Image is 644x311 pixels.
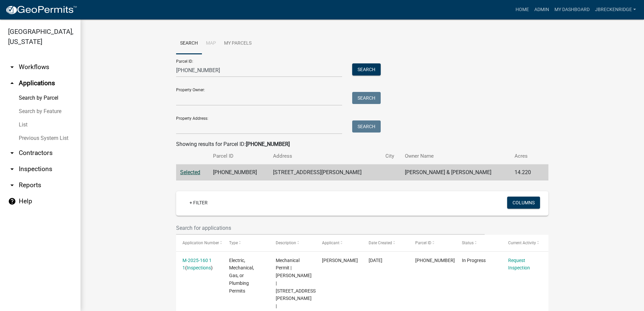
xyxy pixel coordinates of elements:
[409,235,455,251] datatable-header-cell: Parcel ID
[507,197,540,209] button: Columns
[352,120,381,133] button: Search
[8,149,16,157] i: arrow_drop_down
[455,235,502,251] datatable-header-cell: Status
[502,235,548,251] datatable-header-cell: Current Activity
[415,258,455,263] span: 027-04-01-011
[316,235,362,251] datatable-header-cell: Applicant
[180,169,200,175] a: Selected
[592,3,639,16] a: Jbreckenridge
[381,148,401,164] th: City
[176,33,202,54] a: Search
[220,33,256,54] a: My Parcels
[8,165,16,173] i: arrow_drop_down
[184,197,213,209] a: + Filter
[223,235,269,251] datatable-header-cell: Type
[209,164,269,181] td: [PHONE_NUMBER]
[508,258,530,271] a: Request Inspection
[362,235,409,251] datatable-header-cell: Date Created
[511,164,539,181] td: 14.220
[269,164,381,181] td: [STREET_ADDRESS][PERSON_NAME]
[511,148,539,164] th: Acres
[176,140,548,148] div: Showing results for Parcel ID:
[462,258,486,263] span: In Progress
[182,257,216,272] div: ( )
[269,148,381,164] th: Address
[352,92,381,104] button: Search
[246,141,290,147] strong: [PHONE_NUMBER]
[209,148,269,164] th: Parcel ID
[508,241,536,245] span: Current Activity
[8,197,16,205] i: help
[415,241,431,245] span: Parcel ID
[182,241,219,245] span: Application Number
[8,79,16,87] i: arrow_drop_up
[552,3,592,16] a: My Dashboard
[462,241,474,245] span: Status
[532,3,552,16] a: Admin
[322,241,339,245] span: Applicant
[8,63,16,71] i: arrow_drop_down
[229,241,238,245] span: Type
[401,164,511,181] td: [PERSON_NAME] & [PERSON_NAME]
[369,258,382,263] span: 03/26/2025
[269,235,316,251] datatable-header-cell: Description
[182,258,212,271] a: M-2025-160 1 1
[187,265,211,270] a: Inspections
[276,241,296,245] span: Description
[8,181,16,189] i: arrow_drop_down
[369,241,392,245] span: Date Created
[229,258,254,294] span: Electric, Mechanical, Gas, or Plumbing Permits
[176,221,485,235] input: Search for applications
[513,3,532,16] a: Home
[352,63,381,75] button: Search
[401,148,511,164] th: Owner Name
[322,258,358,263] span: Runda Morton
[176,235,223,251] datatable-header-cell: Application Number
